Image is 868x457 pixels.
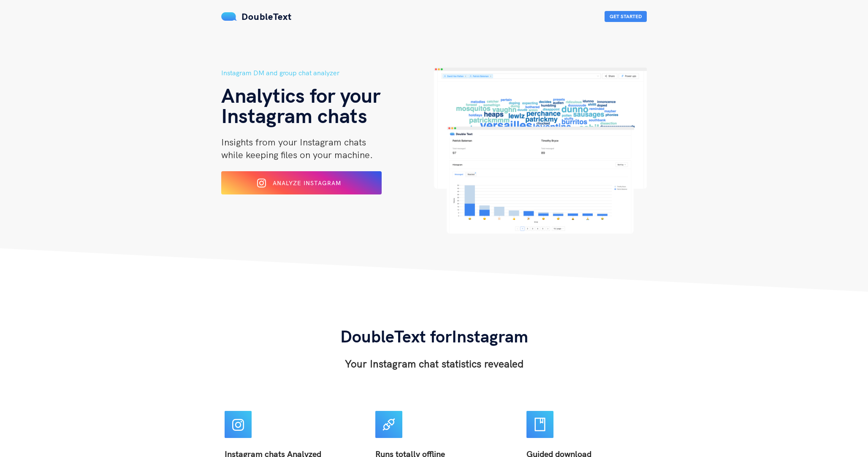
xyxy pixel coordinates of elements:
[382,418,396,431] span: api
[221,182,382,190] a: Analyze Instagram
[340,357,528,370] h3: Your Instagram chat statistics revealed
[221,12,237,21] img: mS3x8y1f88AAAAABJRU5ErkJggg==
[434,68,647,234] img: hero
[221,171,382,194] button: Analyze Instagram
[221,68,434,78] h5: Instagram DM and group chat analyzer
[221,103,367,128] span: Instagram chats
[533,418,547,431] span: book
[221,82,380,108] span: Analytics for your
[221,136,366,148] span: Insights from your Instagram chats
[605,11,647,22] button: Get Started
[241,11,292,22] span: DoubleText
[221,149,373,161] span: while keeping files on your machine.
[273,179,341,187] span: Analyze Instagram
[340,326,528,347] span: DoubleText for Instagram
[221,11,292,22] a: DoubleText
